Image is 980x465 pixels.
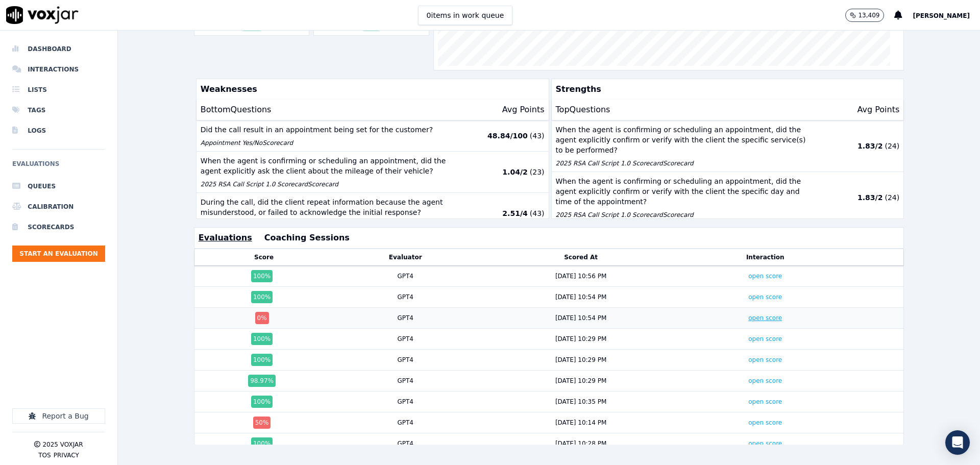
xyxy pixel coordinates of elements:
[555,356,606,364] div: [DATE] 10:29 PM
[556,125,814,155] p: When the agent is confirming or scheduling an appointment, did the agent explicitly confirm or ve...
[748,419,782,426] a: open score
[555,335,606,343] div: [DATE] 10:29 PM
[248,375,276,387] div: 98.97 %
[197,79,545,100] p: Weaknesses
[397,272,413,280] div: GPT4
[418,6,513,25] button: 0items in work queue
[251,354,273,366] div: 100 %
[251,333,273,345] div: 100 %
[530,131,545,141] p: ( 43 )
[12,408,105,424] button: Report a Bug
[251,291,273,303] div: 100 %
[12,80,105,100] a: Lists
[857,141,883,151] p: 1.83 / 2
[885,141,899,151] p: ( 24 )
[254,253,274,261] button: Score
[556,104,610,116] p: Top Questions
[251,396,273,408] div: 100 %
[397,314,413,322] div: GPT4
[845,9,884,22] button: 13,409
[530,167,545,177] p: ( 23 )
[397,356,413,364] div: GPT4
[748,335,782,342] a: open score
[857,104,899,116] p: Avg Points
[748,293,782,301] a: open score
[201,197,458,217] p: During the call, did the client repeat information because the agent misunderstood, or failed to ...
[913,12,970,19] span: [PERSON_NAME]
[556,211,814,219] p: 2025 RSA Call Script 1.0 Scorecard Scorecard
[201,104,272,116] p: Bottom Questions
[12,176,105,197] a: Queues
[12,217,105,237] a: Scorecards
[201,180,458,188] p: 2025 RSA Call Script 1.0 Scorecard Scorecard
[201,156,458,176] p: When the agent is confirming or scheduling an appointment, did the agent explicitly ask the clien...
[389,253,422,261] button: Evaluator
[201,139,458,147] p: Appointment Yes/No Scorecard
[564,253,598,261] button: Scored At
[845,9,894,22] button: 13,409
[552,120,904,172] button: When the agent is confirming or scheduling an appointment, did the agent explicitly confirm or ve...
[555,293,606,301] div: [DATE] 10:54 PM
[197,193,549,234] button: During the call, did the client repeat information because the agent misunderstood, or failed to ...
[12,59,105,80] a: Interactions
[12,120,105,141] a: Logs
[748,398,782,405] a: open score
[253,417,271,429] div: 50 %
[530,208,545,218] p: ( 43 )
[38,451,51,459] button: TOS
[264,232,350,244] button: Coaching Sessions
[556,159,814,167] p: 2025 RSA Call Script 1.0 Scorecard Scorecard
[201,125,458,135] p: Did the call result in an appointment being set for the customer?
[197,152,549,193] button: When the agent is confirming or scheduling an appointment, did the agent explicitly ask the clien...
[199,232,252,244] button: Evaluations
[748,273,782,280] a: open score
[6,6,79,24] img: voxjar logo
[913,9,980,21] button: [PERSON_NAME]
[255,312,269,324] div: 0 %
[42,440,83,449] p: 2025 Voxjar
[397,419,413,427] div: GPT4
[555,377,606,385] div: [DATE] 10:29 PM
[552,79,900,100] p: Strengths
[748,314,782,322] a: open score
[12,100,105,120] a: Tags
[885,192,899,203] p: ( 24 )
[397,335,413,343] div: GPT4
[397,439,413,448] div: GPT4
[397,293,413,301] div: GPT4
[12,158,105,176] h6: Evaluations
[748,377,782,384] a: open score
[251,270,273,282] div: 100 %
[397,377,413,385] div: GPT4
[556,176,814,207] p: When the agent is confirming or scheduling an appointment, did the agent explicitly confirm or ve...
[555,314,606,322] div: [DATE] 10:54 PM
[748,440,782,447] a: open score
[748,356,782,363] a: open score
[502,104,545,116] p: Avg Points
[12,39,105,59] a: Dashboard
[857,192,883,203] p: 1.83 / 2
[487,131,528,141] p: 48.84 / 100
[12,197,105,217] a: Calibration
[746,253,785,261] button: Interaction
[502,167,527,177] p: 1.04 / 2
[555,272,606,280] div: [DATE] 10:56 PM
[552,172,904,224] button: When the agent is confirming or scheduling an appointment, did the agent explicitly confirm or ve...
[54,451,79,459] button: Privacy
[502,208,527,218] p: 2.51 / 4
[555,439,606,448] div: [DATE] 10:28 PM
[251,437,273,450] div: 100 %
[555,398,606,406] div: [DATE] 10:35 PM
[12,246,105,262] button: Start an Evaluation
[945,430,970,455] div: Open Intercom Messenger
[858,11,879,19] p: 13,409
[197,120,549,152] button: Did the call result in an appointment being set for the customer? Appointment Yes/NoScorecard 48....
